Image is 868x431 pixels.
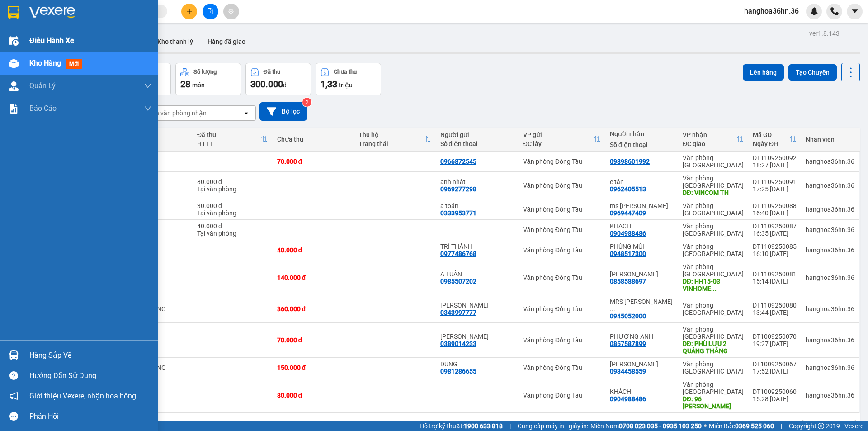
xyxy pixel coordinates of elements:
div: PHÙNG MÙI [610,243,674,250]
div: HTTT [197,140,261,147]
div: DT1009250070 [753,333,797,340]
div: Nhân viên [806,136,854,143]
div: 360.000 đ [277,305,350,313]
div: DT1009250067 [753,360,797,368]
div: hanghoa36hn.36 [806,336,854,344]
div: NGUYỄN THỊ VIỆT HÀ [440,302,514,309]
th: Toggle SortBy [519,128,605,152]
div: Đã thu [197,131,261,138]
span: Kho hàng [29,59,61,67]
img: warehouse-icon [9,36,19,46]
div: 18:27 [DATE] [753,161,797,169]
div: 0858588697 [610,278,646,285]
div: Văn phòng [GEOGRAPHIC_DATA] [683,202,744,217]
th: Toggle SortBy [193,128,273,152]
div: Chưa thu [334,69,357,75]
div: 0981286655 [440,368,476,375]
div: TRÍ THÀNH [440,243,514,250]
div: Văn phòng [GEOGRAPHIC_DATA] [683,223,744,237]
strong: 0708 023 035 - 0935 103 250 [619,422,702,430]
span: món [192,81,205,89]
div: 70.000 đ [277,158,350,165]
span: ... [711,285,717,292]
div: Mã GD [753,131,789,138]
span: caret-down [851,7,859,15]
div: VP gửi [523,131,594,138]
strong: 1900 633 818 [464,422,503,430]
sup: 2 [302,98,311,107]
div: Văn phòng [GEOGRAPHIC_DATA] [683,243,744,257]
div: DT1109250085 [753,243,797,250]
div: 16:10 [DATE] [753,250,797,257]
div: 0934458559 [610,368,646,375]
span: notification [9,392,18,400]
div: 16:35 [DATE] [753,230,797,237]
div: hanghoa36hn.36 [806,392,854,399]
img: logo-vxr [8,6,19,19]
button: Chưa thu1,33 triệu [316,63,381,95]
div: DĐ: VINCOM TH [683,189,744,196]
div: Hàng sắp về [29,349,151,362]
div: Trạng thái [359,140,424,147]
img: logo.jpg [11,11,57,57]
div: Số điện thoại [610,141,674,148]
div: Văn phòng Đồng Tàu [523,274,601,281]
div: 0948517300 [610,250,646,257]
div: Văn phòng [GEOGRAPHIC_DATA] [683,381,744,395]
img: solution-icon [9,104,19,114]
div: DT1109250091 [753,178,797,185]
div: DT1109250088 [753,202,797,209]
img: icon-new-feature [810,7,818,15]
button: plus [181,4,197,19]
div: ĐC lấy [523,140,594,147]
span: Miền Nam [590,421,702,431]
div: 40.000 đ [197,223,268,230]
button: Số lượng28món [175,63,241,95]
span: down [144,105,151,112]
div: 0343997777 [440,309,476,316]
th: Toggle SortBy [678,128,748,152]
strong: 0369 525 060 [735,422,774,430]
div: Văn phòng Đồng Tàu [523,392,601,399]
div: 19:27 [DATE] [753,340,797,347]
button: file-add [203,4,218,19]
div: DT1109250092 [753,154,797,161]
div: 0966872545 [440,158,476,165]
span: | [781,421,782,431]
span: copyright [818,423,824,429]
span: ... [610,305,615,313]
div: hanghoa36hn.36 [806,206,854,213]
div: hanghoa36hn.36 [806,246,854,254]
div: KHÁCH [610,388,674,395]
div: Chưa thu [277,136,350,143]
div: 0969277298 [440,185,476,193]
div: hanghoa36hn.36 [806,274,854,281]
div: Văn phòng Đồng Tàu [523,305,601,313]
div: 0904988486 [610,230,646,237]
div: Văn phòng Đồng Tàu [523,206,601,213]
div: Văn phòng [GEOGRAPHIC_DATA] [683,154,744,169]
div: MINH ANH [440,333,514,340]
b: 36 Limousine [95,10,160,22]
div: LÊ THỊ DƯƠNG [610,270,674,278]
span: message [9,412,18,421]
div: Số lượng [193,69,217,75]
div: 13:44 [DATE] [753,309,797,316]
div: hanghoa36hn.36 [806,305,854,313]
div: Tại văn phòng [197,185,268,193]
div: 0985507202 [440,278,476,285]
span: hanghoa36hn.36 [737,5,806,17]
div: 0389014233 [440,340,476,347]
div: Ngày ĐH [753,140,789,147]
span: Hỗ trợ kỹ thuật: [420,421,503,431]
div: DT1009250060 [753,388,797,395]
div: e tân [610,178,674,185]
button: Bộ lọc [259,102,307,121]
span: Điều hành xe [29,35,74,46]
th: Toggle SortBy [354,128,436,152]
span: đ [283,81,287,89]
span: Quản Lý [29,80,56,91]
span: file-add [207,8,213,14]
div: anh nhất [440,178,514,185]
div: MRS PHƯỢNG 0977209381 [610,298,674,313]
